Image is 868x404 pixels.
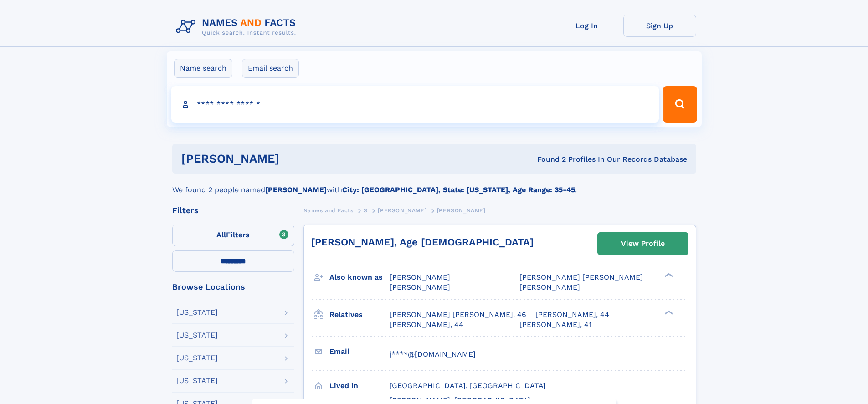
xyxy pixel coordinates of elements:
a: [PERSON_NAME], Age [DEMOGRAPHIC_DATA] [311,236,534,248]
h3: Relatives [329,307,390,322]
span: [PERSON_NAME] [437,207,486,214]
a: Sign Up [623,15,696,37]
a: Log In [550,15,623,37]
b: [PERSON_NAME] [265,185,327,194]
span: [PERSON_NAME] [390,283,450,291]
div: View Profile [621,233,665,254]
h3: Also known as [329,270,390,285]
div: Browse Locations [172,283,294,291]
span: [PERSON_NAME] [378,207,426,214]
div: [US_STATE] [176,377,218,384]
div: [US_STATE] [176,354,218,362]
h3: Email [329,344,390,359]
label: Filters [172,225,294,246]
div: Filters [172,206,294,215]
a: Names and Facts [303,205,354,216]
img: Logo Names and Facts [172,15,303,39]
div: ❯ [663,309,673,315]
div: [US_STATE] [176,332,218,339]
a: View Profile [598,233,688,255]
input: search input [171,86,659,123]
div: We found 2 people named with . [172,174,696,195]
a: [PERSON_NAME] [PERSON_NAME], 46 [390,310,526,320]
span: [PERSON_NAME] [390,273,450,281]
b: City: [GEOGRAPHIC_DATA], State: [US_STATE], Age Range: 35-45 [342,185,575,194]
div: Found 2 Profiles In Our Records Database [408,154,687,164]
h1: [PERSON_NAME] [181,153,408,164]
a: S [364,205,368,216]
span: All [216,230,226,239]
div: ❯ [663,272,673,278]
label: Email search [242,59,299,78]
span: [GEOGRAPHIC_DATA], [GEOGRAPHIC_DATA] [390,381,546,390]
a: [PERSON_NAME], 41 [519,320,591,330]
button: Search Button [663,86,697,123]
span: [PERSON_NAME] [519,283,580,291]
a: [PERSON_NAME] [378,205,426,216]
a: [PERSON_NAME], 44 [535,310,609,320]
div: [US_STATE] [176,309,218,316]
span: S [364,207,368,214]
h3: Lived in [329,378,390,394]
label: Name search [174,59,232,78]
a: [PERSON_NAME], 44 [390,320,463,330]
span: [PERSON_NAME] [PERSON_NAME] [519,273,643,281]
